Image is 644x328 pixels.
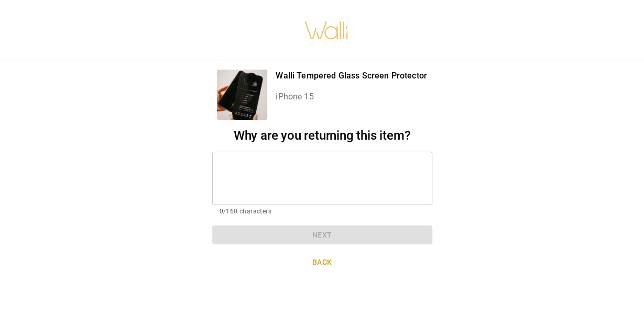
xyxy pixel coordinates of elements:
[304,8,349,53] img: walli-inc.myshopify.com
[212,128,432,143] h2: Why are you returning this item?
[276,91,427,103] p: iPhone 15
[220,207,425,217] p: 0/160 characters
[276,70,427,82] p: Walli Tempered Glass Screen Protector
[212,253,432,272] button: Back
